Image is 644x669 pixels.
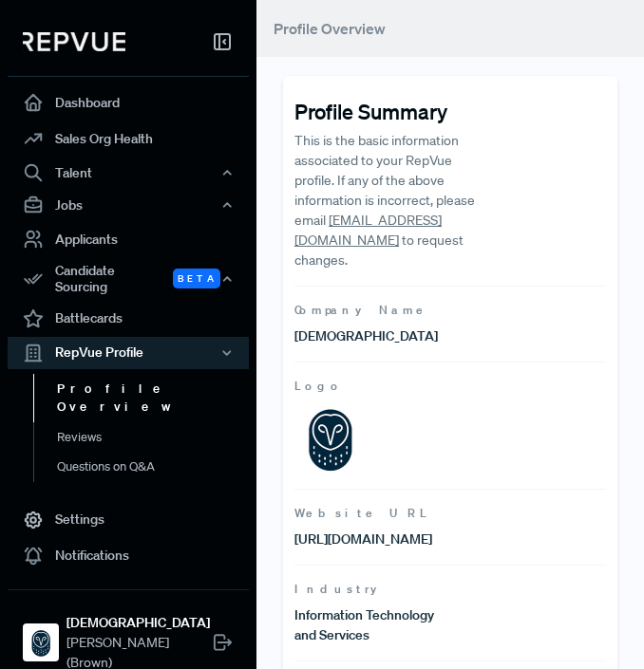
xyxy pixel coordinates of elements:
strong: [DEMOGRAPHIC_DATA] [66,613,212,633]
a: Settings [8,502,249,538]
a: Reviews [33,422,275,453]
span: Beta [173,269,220,288]
span: Logo [294,378,606,395]
span: Profile Overview [274,19,386,38]
span: Website URL [294,505,606,522]
a: Profile Overview [33,374,275,422]
img: RepVue [23,32,125,51]
h4: Profile Summary [294,99,606,123]
a: Dashboard [8,84,249,121]
span: Industry [294,581,606,598]
a: Applicants [8,221,249,257]
a: [EMAIL_ADDRESS][DOMAIN_NAME] [294,212,442,249]
button: Talent [8,157,249,189]
span: Company Name [294,302,606,319]
button: Jobs [8,189,249,221]
a: Sales Org Health [8,121,249,157]
p: [URL][DOMAIN_NAME] [294,530,450,549]
button: Candidate Sourcing Beta [8,257,249,301]
a: Notifications [8,538,249,574]
img: Samsara [26,627,56,658]
a: Questions on Q&A [33,452,275,482]
a: Battlecards [8,301,249,337]
div: Candidate Sourcing [8,257,249,301]
p: Information Technology and Services [294,605,450,645]
p: [DEMOGRAPHIC_DATA] [294,326,450,346]
img: Logo [294,402,366,474]
p: This is the basic information associated to your RepVue profile. If any of the above information ... [294,131,482,270]
button: RepVue Profile [8,337,249,369]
